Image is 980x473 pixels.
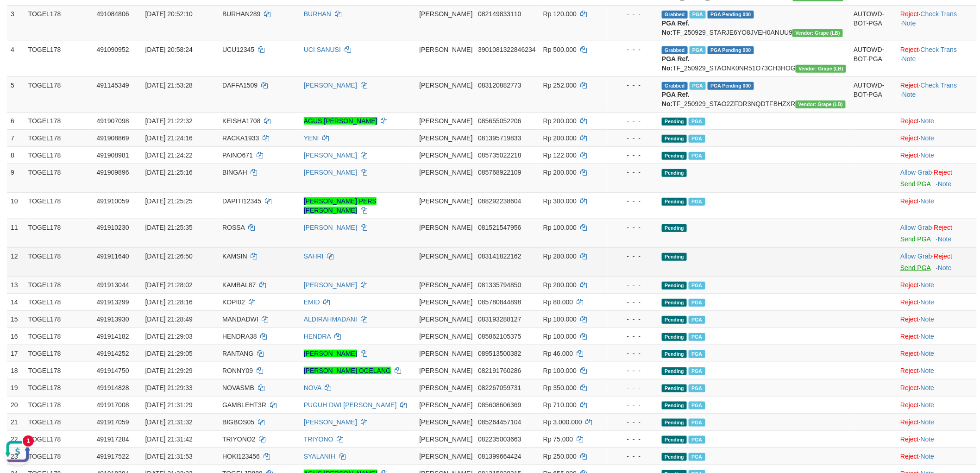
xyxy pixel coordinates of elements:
[304,117,377,125] a: AGUS [PERSON_NAME]
[304,333,331,340] a: HENDRA
[921,151,935,159] a: Note
[145,252,192,260] span: [DATE] 21:26:50
[7,247,25,276] td: 12
[478,367,521,374] span: Copy 082191760286 to clipboard
[611,252,654,261] div: - - -
[420,82,473,89] span: [PERSON_NAME]
[921,435,935,443] a: Note
[662,46,688,54] span: Grabbed
[25,379,93,396] td: TOGEL178
[23,1,34,13] div: New messages notification
[25,112,93,129] td: TOGEL178
[145,384,192,391] span: [DATE] 21:29:33
[25,146,93,164] td: TOGEL178
[543,117,577,125] span: Rp 200.000
[689,385,705,392] span: Marked by bilcs1
[897,41,977,76] td: · ·
[543,315,577,323] span: Rp 100.000
[611,297,654,307] div: - - -
[900,197,919,205] a: Reject
[543,298,573,306] span: Rp 80.000
[25,247,93,276] td: TOGEL178
[420,151,473,159] span: [PERSON_NAME]
[478,315,521,323] span: Copy 083193288127 to clipboard
[478,384,521,391] span: Copy 082267059731 to clipboard
[7,310,25,328] td: 15
[96,224,129,231] span: 491910230
[478,350,521,357] span: Copy 089513500382 to clipboard
[897,328,977,345] td: ·
[304,350,357,357] a: [PERSON_NAME]
[7,276,25,293] td: 13
[145,350,192,357] span: [DATE] 21:29:05
[420,384,473,391] span: [PERSON_NAME]
[222,169,247,176] span: BINGAH
[25,345,93,362] td: TOGEL178
[658,5,850,41] td: TF_250929_STARJE6YO8JVEH0ANUU9
[222,401,266,409] span: GAMBLEHT3R
[900,224,934,231] span: ·
[304,82,357,89] a: [PERSON_NAME]
[938,264,952,271] a: Note
[934,169,953,176] a: Reject
[145,315,192,323] span: [DATE] 21:28:49
[25,362,93,379] td: TOGEL178
[900,82,919,89] a: Reject
[921,333,935,340] a: Note
[662,11,688,19] span: Grabbed
[897,247,977,276] td: ·
[900,235,930,243] a: Send PGA
[690,46,706,54] span: Marked by bilcs1
[478,117,521,125] span: Copy 085655052206 to clipboard
[7,396,25,413] td: 20
[7,41,25,76] td: 4
[658,76,850,112] td: TF_250929_STAO2ZFDR3NQDTFBHZXR
[25,5,93,41] td: TOGEL178
[662,253,687,261] span: Pending
[690,82,706,90] span: Marked by bilcs1
[897,129,977,146] td: ·
[222,134,259,142] span: RACKA1933
[792,29,843,37] span: Vendor URL: https://dashboard.q2checkout.com/secure
[897,112,977,129] td: ·
[921,10,957,18] a: Check Trans
[145,197,192,205] span: [DATE] 21:25:25
[304,298,320,306] a: EMID
[902,55,916,63] a: Note
[145,298,192,306] span: [DATE] 21:28:16
[897,192,977,219] td: ·
[222,46,254,53] span: UCU12345
[850,76,897,112] td: AUTOWD-BOT-PGA
[662,135,687,143] span: Pending
[921,281,935,289] a: Note
[921,117,935,125] a: Note
[689,367,705,375] span: Marked by bilcs1
[145,46,192,53] span: [DATE] 20:58:24
[611,383,654,392] div: - - -
[7,293,25,310] td: 14
[900,252,932,260] a: Allow Grab
[611,81,654,90] div: - - -
[897,146,977,164] td: ·
[900,252,934,260] span: ·
[304,224,357,231] a: [PERSON_NAME]
[900,315,919,323] a: Reject
[478,252,521,260] span: Copy 083141822162 to clipboard
[934,224,953,231] a: Reject
[543,333,577,340] span: Rp 100.000
[611,349,654,358] div: - - -
[420,252,473,260] span: [PERSON_NAME]
[25,76,93,112] td: TOGEL178
[662,367,687,375] span: Pending
[900,117,919,125] a: Reject
[897,345,977,362] td: ·
[25,396,93,413] td: TOGEL178
[662,19,690,36] b: PGA Ref. No:
[25,276,93,293] td: TOGEL178
[689,152,705,160] span: Marked by bilcs1
[222,151,253,159] span: PAINO671
[478,151,521,159] span: Copy 085735022218 to clipboard
[689,198,705,206] span: Marked by bilcs1
[900,134,919,142] a: Reject
[900,151,919,159] a: Reject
